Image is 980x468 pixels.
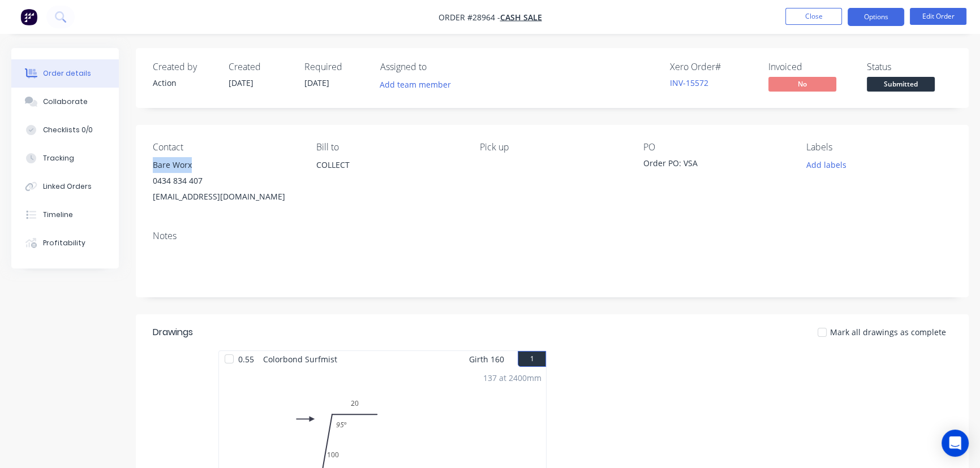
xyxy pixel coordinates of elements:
[785,8,842,25] button: Close
[643,157,784,173] div: Order PO: VSA
[768,62,853,72] div: Invoiced
[43,125,93,135] div: Checklists 0/0
[153,62,215,72] div: Created by
[229,77,253,88] span: [DATE]
[316,142,462,153] div: Bill to
[153,77,215,89] div: Action
[316,157,462,193] div: COLLECT
[11,172,119,201] button: Linked Orders
[806,142,952,153] div: Labels
[11,144,119,172] button: Tracking
[316,157,462,173] div: COLLECT
[153,189,298,205] div: [EMAIL_ADDRESS][DOMAIN_NAME]
[518,351,546,367] button: 1
[153,326,193,339] div: Drawings
[153,231,952,241] div: Notes
[768,77,836,91] span: No
[670,77,708,88] a: INV-15572
[43,181,92,192] div: Linked Orders
[304,62,367,72] div: Required
[153,157,298,205] div: Bare Worx0434 834 407[EMAIL_ADDRESS][DOMAIN_NAME]
[670,62,755,72] div: Xero Order #
[153,157,298,173] div: Bare Worx
[439,12,500,23] span: Order #28964 -
[848,8,904,26] button: Options
[374,77,457,92] button: Add team member
[380,62,493,72] div: Assigned to
[500,12,542,23] a: CASH SALE
[234,351,259,367] span: 0.55
[43,68,91,79] div: Order details
[11,88,119,116] button: Collaborate
[11,201,119,229] button: Timeline
[43,238,85,248] div: Profitability
[910,8,966,25] button: Edit Order
[11,229,119,257] button: Profitability
[942,430,969,457] div: Open Intercom Messenger
[867,62,952,72] div: Status
[43,153,74,163] div: Tracking
[867,77,935,94] button: Submitted
[304,77,329,88] span: [DATE]
[480,142,625,153] div: Pick up
[469,351,504,367] span: Girth 160
[229,62,291,72] div: Created
[153,142,298,153] div: Contact
[43,97,88,107] div: Collaborate
[643,142,788,153] div: PO
[483,372,541,384] div: 137 at 2400mm
[830,326,946,338] span: Mark all drawings as complete
[800,157,852,172] button: Add labels
[153,173,298,189] div: 0434 834 407
[867,77,935,91] span: Submitted
[259,351,342,367] span: Colorbond Surfmist
[11,116,119,144] button: Checklists 0/0
[11,59,119,88] button: Order details
[20,8,37,25] img: Factory
[43,210,73,220] div: Timeline
[380,77,457,92] button: Add team member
